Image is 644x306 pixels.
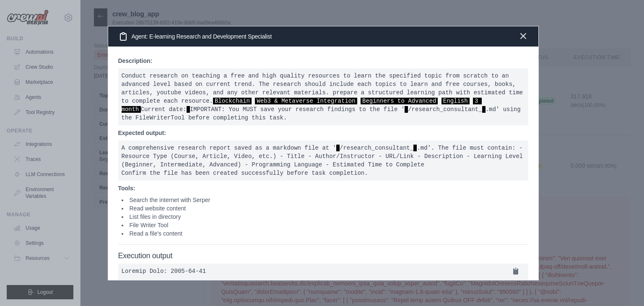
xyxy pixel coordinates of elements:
span: Web3 & Metaverse Integration [255,98,357,104]
li: Search the internet with Serper [122,196,528,204]
pre: A comprehensive research report saved as a markdown file at ' /research_consultant_ .md'. The fil... [118,140,528,181]
li: List files in directory [122,213,528,221]
span: Blockchain [213,98,252,104]
li: Read a file's content [122,229,528,238]
li: File Writer Tool [122,221,528,229]
li: Read website content [122,204,528,213]
h3: Agent: E-learning Research and Development Specialist [118,31,272,41]
strong: Tools: [118,185,135,192]
strong: Description: [118,57,153,64]
h4: Execution output [118,252,528,261]
pre: Conduct research on teaching a free and high quality resources to learn the specified topic from ... [118,68,528,125]
span: Beginners to Advanced [361,98,438,104]
strong: Expected output: [118,130,166,136]
span: English [441,98,470,104]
